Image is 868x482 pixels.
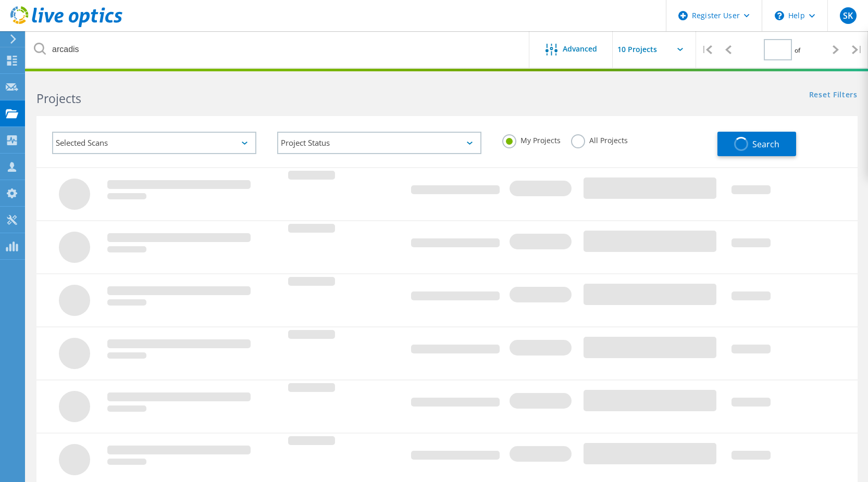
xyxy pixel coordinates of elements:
[775,11,784,20] svg: \n
[843,11,853,20] span: SK
[571,134,628,144] label: All Projects
[52,132,256,154] div: Selected Scans
[809,91,858,100] a: Reset Filters
[563,45,597,53] span: Advanced
[795,46,800,55] span: of
[277,132,481,154] div: Project Status
[502,134,561,144] label: My Projects
[717,132,796,156] button: Search
[10,22,122,29] a: Live Optics Dashboard
[696,31,717,68] div: |
[752,138,779,150] span: Search
[847,31,868,68] div: |
[26,31,530,68] input: Search projects by name, owner, ID, company, etc
[36,90,81,107] b: Projects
